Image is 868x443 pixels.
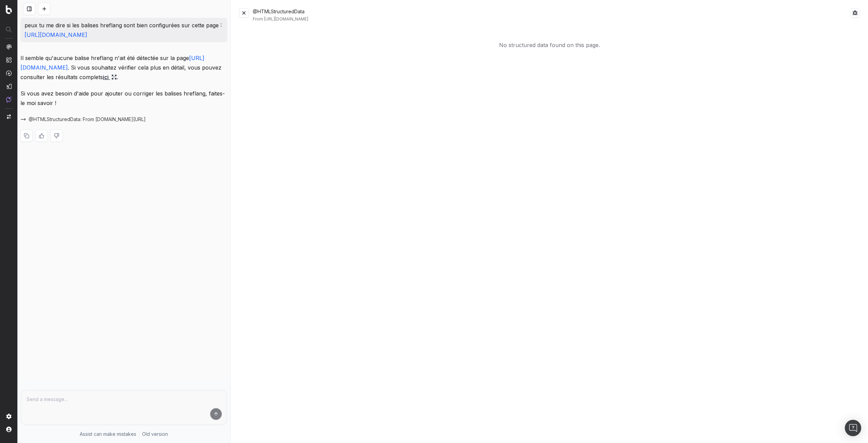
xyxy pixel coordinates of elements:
a: ici [103,72,117,82]
img: Assist [6,97,12,102]
div: @HTMLStructuredData [253,8,850,22]
img: Setting [6,414,12,419]
p: Si vous avez besoin d'aide pour ajouter ou corriger les balises hreflang, faites-le moi savoir ! [20,89,227,108]
p: Assist can make mistakes [80,431,136,438]
a: Old version [142,431,168,438]
div: No structured data found on this page. [239,30,860,60]
span: @HTMLStructuredData: From [DOMAIN_NAME][URL] [29,116,146,123]
a: [URL][DOMAIN_NAME] [25,31,87,38]
p: Il semble qu'aucune balise hreflang n'ait été détectée sur la page . Si vous souhaitez vérifier c... [20,53,227,82]
img: Analytics [6,44,12,49]
img: Studio [6,84,12,89]
img: Intelligence [6,57,12,63]
img: Switch project [7,114,11,119]
p: peux tu me dire si les balises hreflang sont bien configurées sur cette page : [25,20,223,40]
img: Botify logo [6,5,12,14]
img: Activation [6,70,12,76]
button: @HTMLStructuredData: From [DOMAIN_NAME][URL] [20,116,154,123]
div: From [URL][DOMAIN_NAME] [253,16,850,22]
div: Open Intercom Messenger [845,420,861,436]
img: My account [6,427,12,432]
